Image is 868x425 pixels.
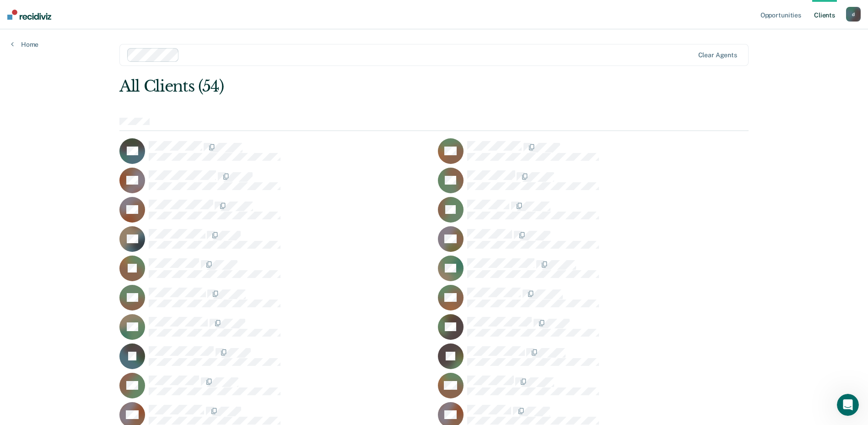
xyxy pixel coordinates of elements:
[7,10,51,20] img: Recidiviz
[119,77,623,96] div: All Clients (54)
[11,40,38,49] a: Home
[846,7,861,22] button: d
[698,51,737,59] div: Clear agents
[837,394,859,416] iframe: Intercom live chat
